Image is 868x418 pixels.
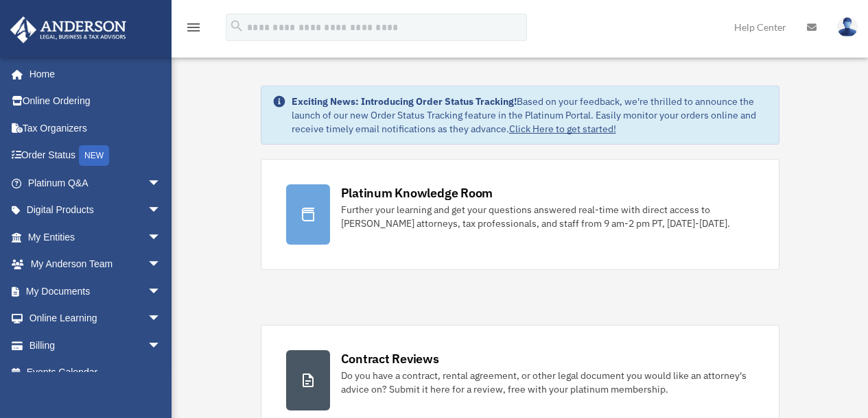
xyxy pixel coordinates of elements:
[148,332,175,360] span: arrow_drop_down
[509,123,616,135] a: Click Here to get started!
[10,197,182,224] a: Digital Productsarrow_drop_down
[10,223,182,251] a: My Entitiesarrow_drop_down
[10,305,182,332] a: Online Learningarrow_drop_down
[10,251,182,278] a: My Anderson Teamarrow_drop_down
[10,332,182,359] a: Billingarrow_drop_down
[341,350,439,367] div: Contract Reviews
[837,17,858,37] img: User Pic
[292,95,768,136] div: Based on your feedback, we're thrilled to announce the launch of our new Order Status Tracking fe...
[6,16,130,43] img: Anderson Advisors Platinum Portal
[261,159,779,270] a: Platinum Knowledge Room Further your learning and get your questions answered real-time with dire...
[148,169,175,197] span: arrow_drop_down
[148,278,175,306] span: arrow_drop_down
[10,169,182,197] a: Platinum Q&Aarrow_drop_down
[148,305,175,333] span: arrow_drop_down
[10,278,182,305] a: My Documentsarrow_drop_down
[229,19,244,34] i: search
[148,223,175,251] span: arrow_drop_down
[148,197,175,225] span: arrow_drop_down
[185,24,202,36] a: menu
[185,19,202,36] i: menu
[79,145,109,166] div: NEW
[10,359,182,386] a: Events Calendar
[10,88,182,115] a: Online Ordering
[10,60,175,88] a: Home
[341,203,754,230] div: Further your learning and get your questions answered real-time with direct access to [PERSON_NAM...
[148,251,175,279] span: arrow_drop_down
[341,184,493,201] div: Platinum Knowledge Room
[10,114,182,142] a: Tax Organizers
[292,95,517,108] strong: Exciting News: Introducing Order Status Tracking!
[341,369,754,396] div: Do you have a contract, rental agreement, or other legal document you would like an attorney's ad...
[10,142,182,170] a: Order StatusNEW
